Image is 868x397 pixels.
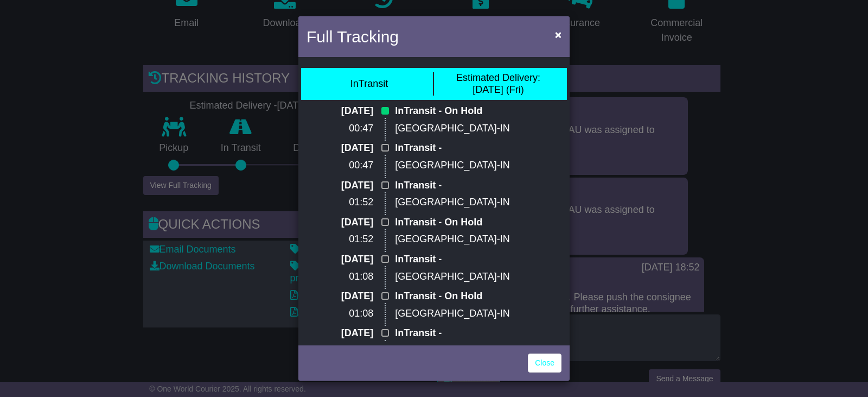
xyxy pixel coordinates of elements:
[307,24,399,49] h4: Full Tracking
[307,123,373,135] p: 00:47
[307,142,373,154] p: [DATE]
[307,254,373,266] p: [DATE]
[395,291,561,303] p: InTransit - On Hold
[307,271,373,283] p: 01:08
[307,160,373,172] p: 00:47
[395,123,561,135] p: [GEOGRAPHIC_DATA]-IN
[555,28,561,41] span: ×
[307,217,373,229] p: [DATE]
[307,234,373,245] p: 01:52
[456,72,540,96] div: [DATE] (Fri)
[395,180,561,192] p: InTransit -
[550,23,567,46] button: Close
[395,327,561,339] p: InTransit -
[395,197,561,209] p: [GEOGRAPHIC_DATA]-IN
[307,180,373,192] p: [DATE]
[350,78,388,90] div: InTransit
[395,271,561,283] p: [GEOGRAPHIC_DATA]-IN
[307,105,373,117] p: [DATE]
[307,291,373,303] p: [DATE]
[395,160,561,172] p: [GEOGRAPHIC_DATA]-IN
[307,197,373,209] p: 01:52
[395,142,561,154] p: InTransit -
[307,327,373,339] p: [DATE]
[395,254,561,266] p: InTransit -
[528,354,561,373] a: Close
[395,308,561,320] p: [GEOGRAPHIC_DATA]-IN
[456,72,540,83] span: Estimated Delivery:
[395,217,561,229] p: InTransit - On Hold
[307,308,373,320] p: 01:08
[395,234,561,245] p: [GEOGRAPHIC_DATA]-IN
[395,105,561,117] p: InTransit - On Hold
